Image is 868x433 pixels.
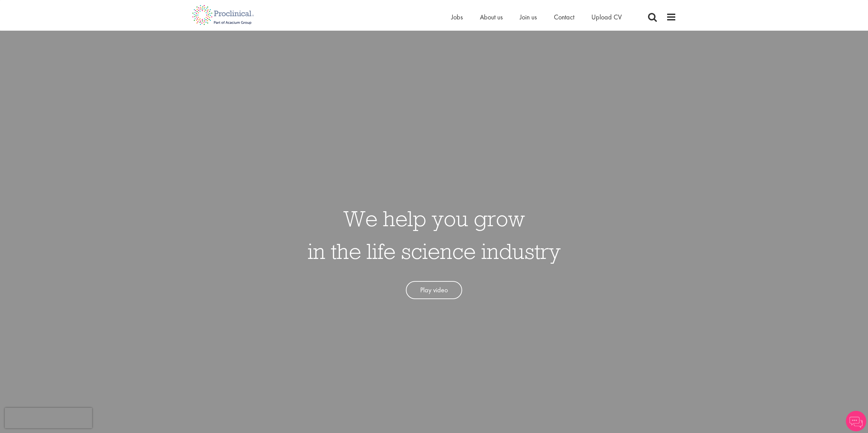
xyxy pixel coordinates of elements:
[554,13,574,21] a: Contact
[846,411,866,431] img: Chatbot
[480,13,503,21] a: About us
[520,13,537,21] a: Join us
[451,13,463,21] a: Jobs
[308,202,561,267] h1: We help you grow in the life science industry
[406,281,462,299] a: Play video
[591,13,622,21] a: Upload CV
